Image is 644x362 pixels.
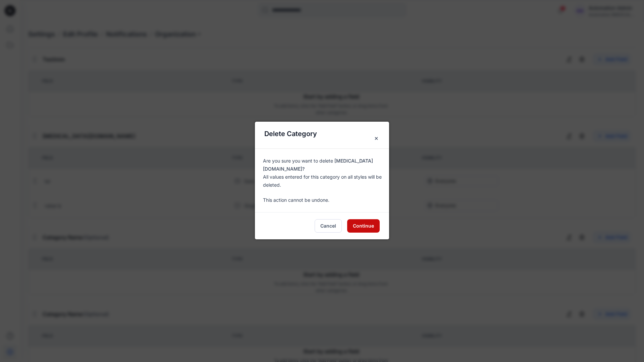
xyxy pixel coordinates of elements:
[263,173,389,189] p: All values entered for this category on all styles will be deleted.
[263,157,389,173] p: Are you sure you want to delete
[263,196,389,204] p: This action cannot be undone.
[315,219,342,233] button: Cancel
[370,132,382,144] button: Close
[347,219,380,233] button: Continue
[263,158,373,172] b: [MEDICAL_DATA][DOMAIN_NAME]?
[264,130,380,138] p: Delete Category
